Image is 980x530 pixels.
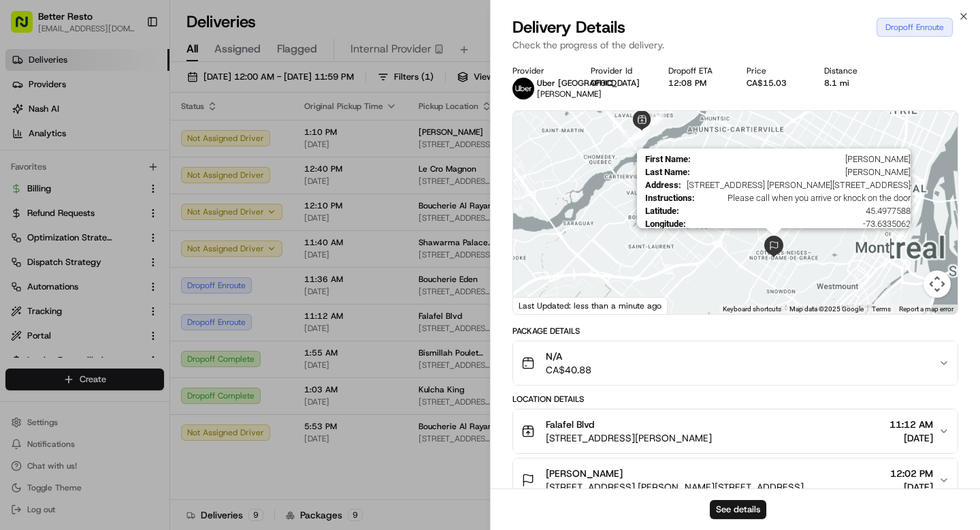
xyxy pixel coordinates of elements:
[45,248,50,259] span: •
[61,130,223,144] div: Start new chat
[899,305,953,313] a: Report a map error
[517,296,561,314] img: Google
[546,480,804,494] span: [STREET_ADDRESS] [PERSON_NAME][STREET_ADDRESS]
[723,305,781,314] button: Keyboard shortcuts
[512,38,958,52] p: Check the progress of the delivery.
[645,180,681,190] span: Address :
[35,88,225,102] input: Clear
[691,219,911,229] span: -73.6335062
[645,206,679,216] span: Latitude :
[710,500,766,519] button: See details
[889,418,933,431] span: 11:12 AM
[872,305,891,313] a: Terms
[8,299,110,324] a: 📗Knowledge Base
[29,130,53,155] img: 8016278978528_b943e370aa5ada12b00a_72.png
[27,212,38,223] img: 1736555255976-a54dd68f-1ca7-489b-9aae-adbdc363a1c4
[645,193,695,203] span: Instructions :
[512,394,958,405] div: Location Details
[42,211,99,222] span: Regen Pajulas
[513,409,958,453] button: Falafel Blvd[STREET_ADDRESS][PERSON_NAME]11:12 AM[DATE]
[14,198,35,220] img: Regen Pajulas
[52,248,80,259] span: [DATE]
[102,211,107,222] span: •
[513,341,958,385] button: N/ACA$40.88
[824,78,881,89] div: 8.1 mi
[129,305,218,318] span: API Documentation
[635,123,650,138] div: 5
[110,299,224,324] a: 💻API Documentation
[890,467,933,480] span: 12:02 PM
[747,78,803,89] div: CA$15.03
[546,431,712,445] span: [STREET_ADDRESS][PERSON_NAME]
[696,167,911,177] span: [PERSON_NAME]
[591,78,617,89] button: 0F0CD
[685,206,911,216] span: 45.4977588
[211,174,248,191] button: See all
[789,305,864,313] span: Map data ©2025 Google
[517,296,561,314] a: Open this area in Google Maps (opens a new window)
[513,297,668,314] div: Last Updated: less than a minute ago
[645,167,690,177] span: Last Name :
[700,193,911,203] span: Please call when you arrive or knock on the door
[135,338,165,348] span: Pylon
[687,180,911,190] span: [STREET_ADDRESS] [PERSON_NAME][STREET_ADDRESS]
[632,125,647,140] div: 6
[645,219,686,229] span: Longitude :
[537,78,640,89] span: Uber [GEOGRAPHIC_DATA]
[231,134,248,151] button: Start new chat
[546,363,591,377] span: CA$40.88
[96,337,165,348] a: Powered byPylon
[649,110,664,125] div: 4
[61,144,187,155] div: We're available if you need us!
[537,89,602,99] span: [PERSON_NAME]
[924,270,951,298] button: Map camera controls
[14,306,24,317] div: 📗
[14,130,38,155] img: 1736555255976-a54dd68f-1ca7-489b-9aae-adbdc363a1c4
[824,65,881,76] div: Distance
[512,326,958,337] div: Package Details
[747,65,803,76] div: Price
[889,431,933,445] span: [DATE]
[622,133,637,148] div: 7
[512,16,625,38] span: Delivery Details
[591,65,647,76] div: Provider Id
[14,14,41,41] img: Nash
[668,65,725,76] div: Dropoff ETA
[645,154,691,164] span: First Name :
[27,305,104,318] span: Knowledge Base
[546,467,623,480] span: [PERSON_NAME]
[696,154,911,164] span: [PERSON_NAME]
[513,458,958,502] button: [PERSON_NAME][STREET_ADDRESS] [PERSON_NAME][STREET_ADDRESS]12:02 PM[DATE]
[546,349,591,363] span: N/A
[512,78,534,99] img: uber-new-logo.jpeg
[546,418,594,431] span: Falafel Blvd
[14,177,87,188] div: Past conversations
[14,54,248,76] p: Welcome 👋
[512,65,569,76] div: Provider
[890,480,933,494] span: [DATE]
[115,306,126,317] div: 💻
[110,211,137,222] span: [DATE]
[668,78,725,89] div: 12:08 PM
